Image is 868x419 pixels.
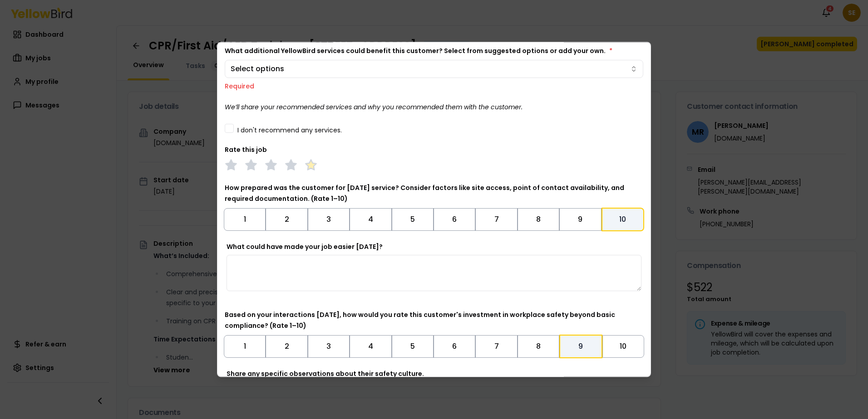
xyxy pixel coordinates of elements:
button: Toggle 2 [266,335,307,358]
button: Toggle 6 [434,335,475,358]
button: Toggle 8 [518,335,559,358]
button: Toggle 8 [518,208,559,231]
button: Toggle 2 [266,208,307,231]
button: Toggle 5 [392,335,434,358]
button: Toggle 10 [602,208,644,231]
label: Share any specific observations about their safety culture. [227,369,424,378]
button: Toggle 3 [308,208,350,231]
label: How prepared was the customer for [DATE] service? Consider factors like site access, point of con... [225,183,624,203]
button: Toggle 10 [602,335,644,358]
button: Toggle 4 [350,208,391,231]
button: Toggle 7 [475,208,517,231]
button: Toggle 3 [308,335,350,358]
label: What additional YellowBird services could benefit this customer? Select from suggested options or... [225,46,612,55]
span: Select options [231,63,284,74]
button: Toggle 6 [434,208,475,231]
button: Toggle 4 [350,335,391,358]
button: Toggle 9 [559,208,601,231]
p: Required [225,82,643,91]
label: I don't recommend any services. [237,127,342,133]
button: Toggle 5 [392,208,434,231]
label: What could have made your job easier [DATE]? [227,242,383,251]
button: Toggle 1 [224,335,266,358]
button: Select options [225,60,643,78]
button: Toggle 7 [475,335,517,358]
button: Toggle 9 [559,335,602,358]
i: We’ll share your recommended services and why you recommended them with the customer. [225,102,523,112]
label: Based on your interactions [DATE], how would you rate this customer's investment in workplace saf... [225,310,615,330]
label: Rate this job [225,145,267,154]
button: Toggle 1 [224,208,266,231]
